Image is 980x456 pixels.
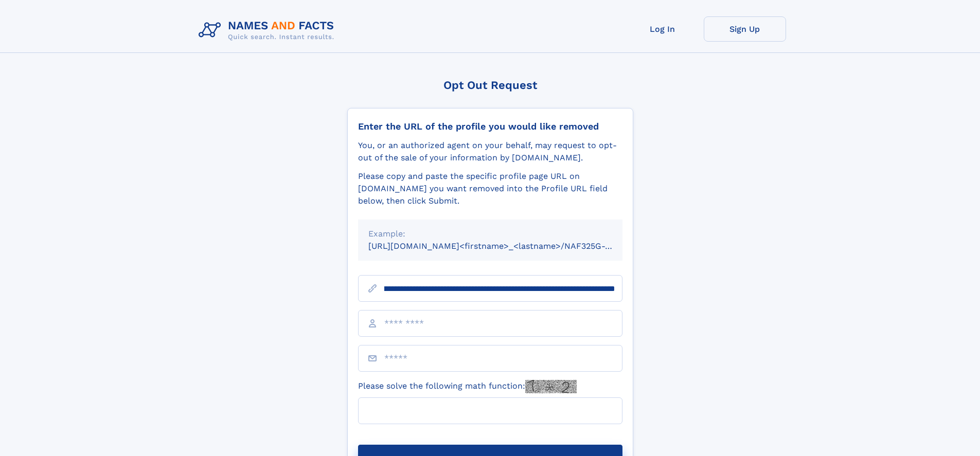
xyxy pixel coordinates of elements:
[368,228,612,240] div: Example:
[358,170,622,207] div: Please copy and paste the specific profile page URL on [DOMAIN_NAME] you want removed into the Pr...
[358,121,622,132] div: Enter the URL of the profile you would like removed
[704,16,786,42] a: Sign Up
[194,16,343,44] img: Logo Names and Facts
[347,79,633,92] div: Opt Out Request
[358,380,577,393] label: Please solve the following math function:
[368,241,642,251] small: [URL][DOMAIN_NAME]<firstname>_<lastname>/NAF325G-xxxxxxxx
[358,139,622,164] div: You, or an authorized agent on your behalf, may request to opt-out of the sale of your informatio...
[621,16,704,42] a: Log In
